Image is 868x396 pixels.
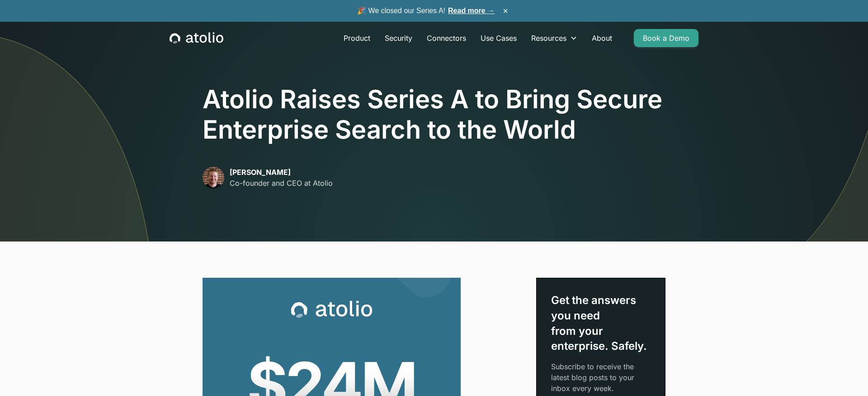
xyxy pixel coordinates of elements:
[531,33,566,43] div: Resources
[524,29,585,47] div: Resources
[551,293,651,353] div: Get the answers you need from your enterprise. Safely.
[357,5,495,16] span: 🎉 We closed our Series A!
[230,167,333,178] p: [PERSON_NAME]
[634,29,698,47] a: Book a Demo
[377,29,420,47] a: Security
[336,29,377,47] a: Product
[500,6,511,16] button: ×
[420,29,473,47] a: Connectors
[170,32,223,44] a: home
[585,29,619,47] a: About
[473,29,524,47] a: Use Cases
[448,7,495,14] a: Read more →
[203,84,665,145] h1: Atolio Raises Series A to Bring Secure Enterprise Search to the World
[230,178,333,188] p: Co-founder and CEO at Atolio
[551,361,651,394] p: Subscribe to receive the latest blog posts to your inbox every week.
